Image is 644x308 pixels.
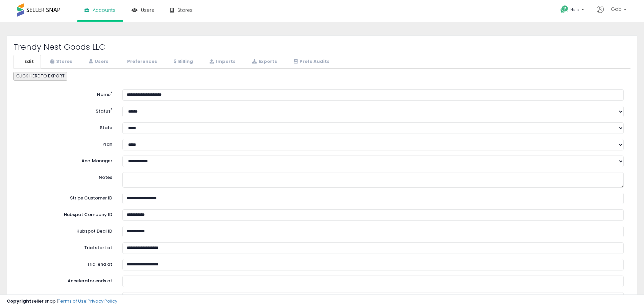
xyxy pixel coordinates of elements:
label: Accelerator ends at [15,276,117,284]
a: Exports [243,55,284,69]
span: Stores [177,7,193,14]
label: Acc. Manager [15,156,117,164]
a: Hi Gab [597,6,626,21]
button: CLICK HERE TO EXPORT [14,72,67,80]
a: Terms of Use [58,298,87,304]
label: Hubspot Company ID [15,209,117,218]
label: Status [15,106,117,115]
a: Privacy Policy [88,298,117,304]
i: Get Help [560,5,569,14]
label: Name [15,89,117,98]
a: Preferences [116,55,164,69]
label: State [15,122,117,131]
h2: Trendy Nest Goods LLC [14,43,630,51]
strong: Copyright [7,298,31,304]
label: Trial end at [15,259,117,268]
label: Trial start at [15,242,117,251]
label: Plan [15,139,117,148]
div: seller snap | | [7,298,117,305]
a: Edit [14,55,41,69]
a: Billing [165,55,200,69]
a: Prefs Audits [285,55,337,69]
span: Accounts [93,7,116,14]
label: Notes [15,172,117,181]
span: Users [141,7,154,14]
a: Users [80,55,116,69]
a: Imports [201,55,243,69]
span: Hi Gab [605,6,622,13]
a: Stores [42,55,79,69]
label: Stripe Customer ID [15,193,117,202]
label: Hubspot Deal ID [15,226,117,235]
span: Help [570,7,579,13]
label: Subscribed at [15,292,117,301]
